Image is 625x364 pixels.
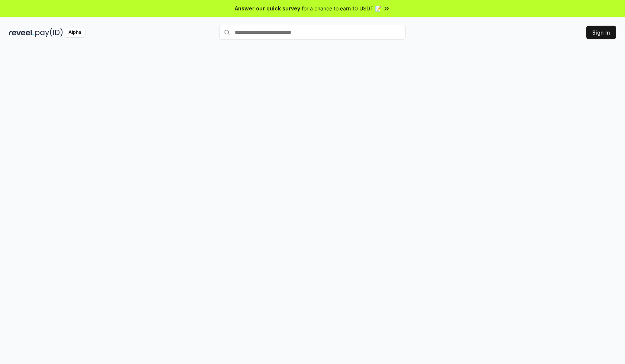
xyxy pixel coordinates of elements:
[235,4,300,12] span: Answer our quick survey
[586,26,616,39] button: Sign In
[35,28,63,37] img: pay_id
[64,28,85,37] div: Alpha
[9,28,34,37] img: reveel_dark
[302,4,381,12] span: for a chance to earn 10 USDT 📝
